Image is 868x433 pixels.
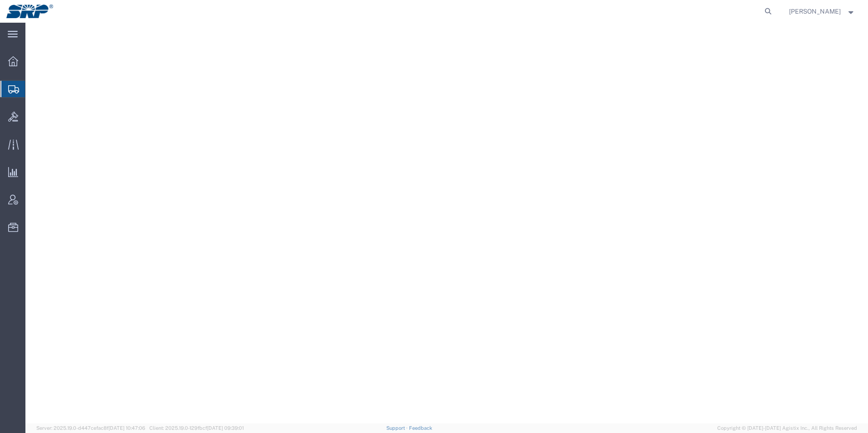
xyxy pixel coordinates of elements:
[386,425,409,431] a: Support
[36,425,145,431] span: Server: 2025.19.0-d447cefac8f
[207,425,244,431] span: [DATE] 09:39:01
[409,425,432,431] a: Feedback
[6,5,53,18] img: logo
[108,425,145,431] span: [DATE] 10:47:06
[25,23,868,423] iframe: FS Legacy Container
[789,6,856,17] button: [PERSON_NAME]
[149,425,244,431] span: Client: 2025.19.0-129fbcf
[789,6,841,16] span: Ed Simmons
[717,424,857,432] span: Copyright © [DATE]-[DATE] Agistix Inc., All Rights Reserved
